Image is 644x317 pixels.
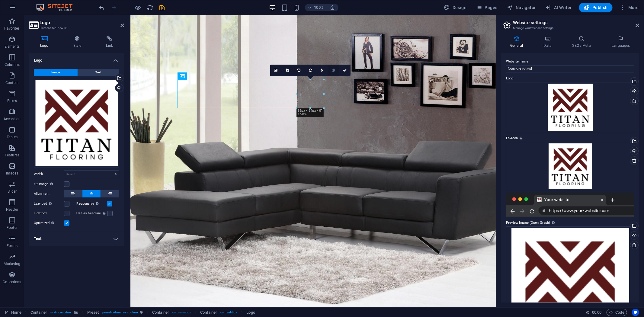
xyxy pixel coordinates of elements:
a: Rotate left 90° [293,65,305,76]
span: : [596,310,597,315]
h4: Style [62,36,95,48]
p: Forms [7,243,18,248]
h4: General [501,36,534,48]
button: Publish [579,3,613,12]
label: Website name [506,58,634,65]
img: Editor Logo [35,4,80,11]
span: Text [96,69,101,76]
div: titan-82LWBuY9BB7yUeSrG3NG2w-ZUResczakavMtW1VhkXbUQ.png [506,142,634,190]
p: Marketing [4,261,20,266]
a: Confirm ( Ctrl ⏎ ) [339,65,351,76]
p: Elements [5,44,20,49]
span: AI Writer [546,5,572,11]
span: Publish [584,5,608,11]
i: Undo: Change orientation (Ctrl+Z) [98,4,105,11]
label: Width [34,172,64,176]
span: . main-container [50,309,72,316]
label: Lazyload [34,200,64,207]
h4: Languages [602,36,639,48]
button: More [617,3,641,12]
p: Favorites [4,26,20,31]
h4: Text [29,232,124,246]
label: Lightbox [34,210,64,217]
h3: Manage your website settings [513,25,627,31]
button: Navigator [505,3,538,12]
span: Click to select. Double-click to edit [152,309,169,316]
i: On resize automatically adjust zoom level to fit chosen device. [330,5,335,10]
label: Responsive [77,200,107,207]
h6: Session time [586,309,602,316]
span: Code [609,309,624,316]
button: reload [146,4,154,11]
h6: 100% [314,4,324,11]
i: Reload page [147,4,154,11]
p: Accordion [4,117,21,121]
a: Blur [316,65,328,76]
div: titan-82LWBuY9BB7yUeSrG3NG2w.png [506,82,634,133]
nav: breadcrumb [30,309,255,316]
span: Design [444,5,467,11]
div: titan-82LWBuY9BB7yUeSrG3NG2w.png [34,79,119,168]
span: . content-box [219,309,237,316]
span: Click to select. Double-click to edit [200,309,217,316]
label: Favicon [506,135,634,142]
button: Text [78,69,119,76]
i: Save (Ctrl+S) [159,4,166,11]
button: Design [442,3,469,12]
button: Click here to leave preview mode and continue editing [134,4,142,11]
a: Select files from the file manager, stock photos, or upload file(s) [270,65,282,76]
p: Columns [5,62,20,67]
span: . columns-box [171,309,191,316]
label: Use as headline [77,210,107,217]
button: Usercentrics [632,309,639,316]
span: Click to select. Double-click to edit [246,309,255,316]
label: Preview Image (Open Graph) [506,219,634,226]
p: Slider [8,189,17,194]
i: This element contains a background [74,311,78,314]
label: Optimized [34,219,64,227]
button: Image [34,69,78,76]
button: Pages [474,3,500,12]
span: Pages [476,5,497,11]
button: save [159,4,166,11]
i: This element is a customizable preset [140,311,143,314]
h2: Website settings [513,20,639,25]
p: Header [6,207,18,212]
label: Logo [506,75,634,82]
span: More [620,5,639,11]
span: Click to select. Double-click to edit [87,309,99,316]
h4: Logo [29,36,62,48]
span: 00 00 [592,309,601,316]
p: Images [6,171,18,176]
p: Collections [3,280,21,284]
button: AI Writer [543,3,574,12]
a: Rotate right 90° [305,65,316,76]
button: 100% [305,4,326,11]
p: Boxes [7,98,17,103]
span: . preset-columns-structure [101,309,138,316]
a: Greyscale [328,65,339,76]
p: Tables [7,135,18,139]
h2: Logo [40,20,124,25]
a: Click to cancel selection. Double-click to open Pages [5,309,21,316]
label: Fit image [34,181,64,188]
input: Name... [506,65,634,72]
h4: Logo [29,53,124,64]
p: Features [5,153,19,158]
span: Click to select. Double-click to edit [30,309,47,316]
h4: Link [95,36,124,48]
p: Content [5,80,19,85]
p: Footer [7,225,18,230]
a: Crop mode [282,65,293,76]
span: Image [52,69,60,76]
button: Code [607,309,627,316]
span: Navigator [507,5,536,11]
h3: Element #ed-new-61 [40,25,112,31]
h4: Data [534,36,563,48]
label: Alignment [34,190,64,197]
h4: SEO / Meta [563,36,602,48]
div: Design (Ctrl+Alt+Y) [442,3,469,12]
button: undo [98,4,105,11]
